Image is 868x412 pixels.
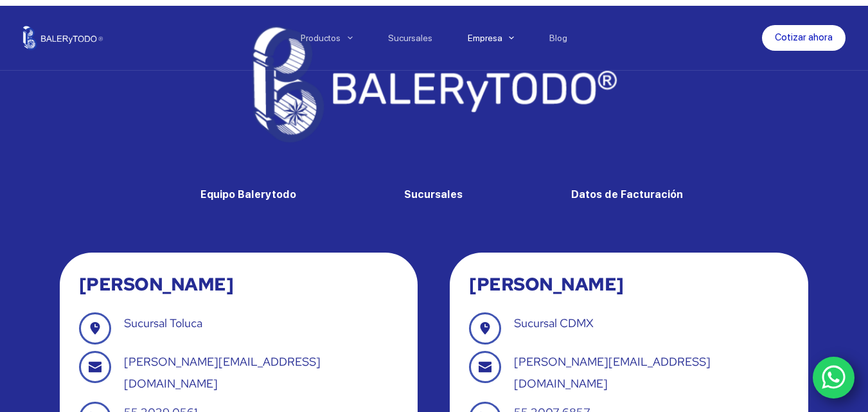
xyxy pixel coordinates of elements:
[813,357,855,399] a: WhatsApp
[762,25,846,51] a: Cotizar ahora
[404,188,463,201] a: Sucursales
[514,316,594,330] a: Sucursal CDMX
[469,272,624,296] span: [PERSON_NAME]
[79,272,234,296] span: [PERSON_NAME]
[514,354,711,391] a: [PERSON_NAME][EMAIL_ADDRESS][DOMAIN_NAME]
[571,188,683,201] a: Datos de Facturación
[124,354,321,391] a: [PERSON_NAME][EMAIL_ADDRESS][DOMAIN_NAME]
[22,26,103,50] img: Balerytodo
[283,6,585,70] nav: Menu Principal
[200,188,296,201] a: Equipo Balerytodo
[124,316,202,330] a: Sucursal Toluca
